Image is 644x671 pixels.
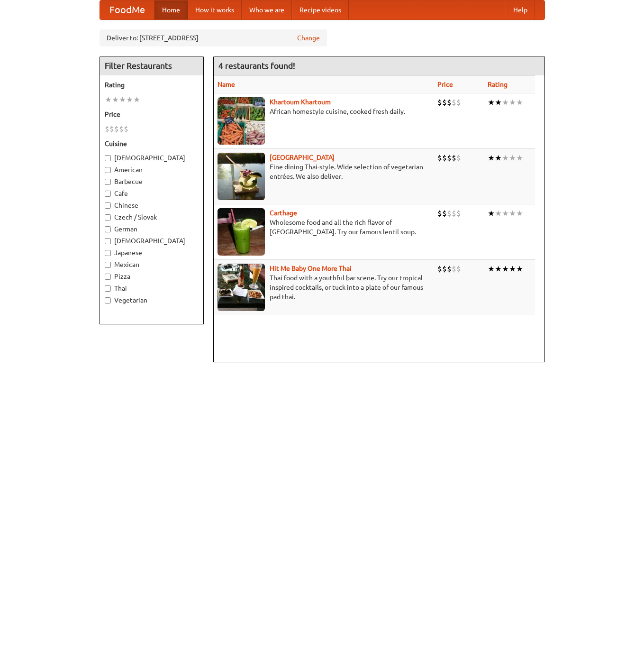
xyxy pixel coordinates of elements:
[270,154,335,161] a: [GEOGRAPHIC_DATA]
[516,208,523,219] li: ★
[456,97,461,108] li: $
[114,124,119,134] li: $
[105,250,111,256] input: Japanese
[218,81,235,88] a: Name
[502,97,509,108] li: ★
[516,264,523,274] li: ★
[437,81,453,88] a: Price
[516,97,523,108] li: ★
[488,208,495,219] li: ★
[456,264,461,274] li: $
[452,97,456,108] li: $
[442,97,447,108] li: $
[105,201,199,210] label: Chinese
[105,202,111,209] input: Chinese
[456,208,461,219] li: $
[105,272,199,281] label: Pizza
[242,0,292,19] a: Who we are
[218,208,265,256] img: carthage.jpg
[447,97,452,108] li: $
[105,295,199,305] label: Vegetarian
[105,260,199,269] label: Mexican
[105,124,109,134] li: $
[105,167,111,173] input: American
[105,153,199,163] label: [DEMOGRAPHIC_DATA]
[437,208,442,219] li: $
[218,264,265,311] img: babythai.jpg
[105,191,111,197] input: Cafe
[100,29,327,46] div: Deliver to: [STREET_ADDRESS]
[437,97,442,108] li: $
[105,214,111,221] input: Czech / Slovak
[447,153,452,163] li: $
[488,97,495,108] li: ★
[105,238,111,244] input: [DEMOGRAPHIC_DATA]
[270,209,297,217] a: Carthage
[133,94,140,105] li: ★
[218,153,265,200] img: satay.jpg
[105,165,199,175] label: American
[112,94,119,105] li: ★
[506,0,535,19] a: Help
[218,61,295,70] ng-pluralize: 4 restaurants found!
[105,189,199,198] label: Cafe
[105,236,199,246] label: [DEMOGRAPHIC_DATA]
[218,162,430,181] p: Fine dining Thai-style. Wide selection of vegetarian entrées. We also deliver.
[105,139,199,148] h5: Cuisine
[452,264,456,274] li: $
[100,0,154,19] a: FoodMe
[105,274,111,280] input: Pizza
[105,226,111,232] input: German
[442,208,447,219] li: $
[270,265,352,272] a: Hit Me Baby One More Thai
[488,81,508,88] a: Rating
[218,218,430,237] p: Wholesome food and all the rich flavor of [GEOGRAPHIC_DATA]. Try our famous lentil soup.
[292,0,349,19] a: Recipe videos
[452,208,456,219] li: $
[105,285,111,292] input: Thai
[442,153,447,163] li: $
[105,80,199,90] h5: Rating
[502,264,509,274] li: ★
[509,97,516,108] li: ★
[119,94,126,105] li: ★
[297,33,320,43] a: Change
[509,208,516,219] li: ★
[154,0,188,19] a: Home
[447,208,452,219] li: $
[437,264,442,274] li: $
[502,153,509,163] li: ★
[437,153,442,163] li: $
[509,153,516,163] li: ★
[442,264,447,274] li: $
[218,107,430,116] p: African homestyle cuisine, cooked fresh daily.
[270,98,331,106] a: Khartoum Khartoum
[105,284,199,293] label: Thai
[218,97,265,145] img: khartoum.jpg
[509,264,516,274] li: ★
[105,94,112,105] li: ★
[105,224,199,234] label: German
[105,177,199,186] label: Barbecue
[452,153,456,163] li: $
[126,94,133,105] li: ★
[447,264,452,274] li: $
[495,264,502,274] li: ★
[488,153,495,163] li: ★
[488,264,495,274] li: ★
[456,153,461,163] li: $
[119,124,124,134] li: $
[105,262,111,268] input: Mexican
[100,56,203,75] h4: Filter Restaurants
[105,179,111,185] input: Barbecue
[105,212,199,222] label: Czech / Slovak
[105,110,199,119] h5: Price
[109,124,114,134] li: $
[188,0,242,19] a: How it works
[105,248,199,257] label: Japanese
[124,124,128,134] li: $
